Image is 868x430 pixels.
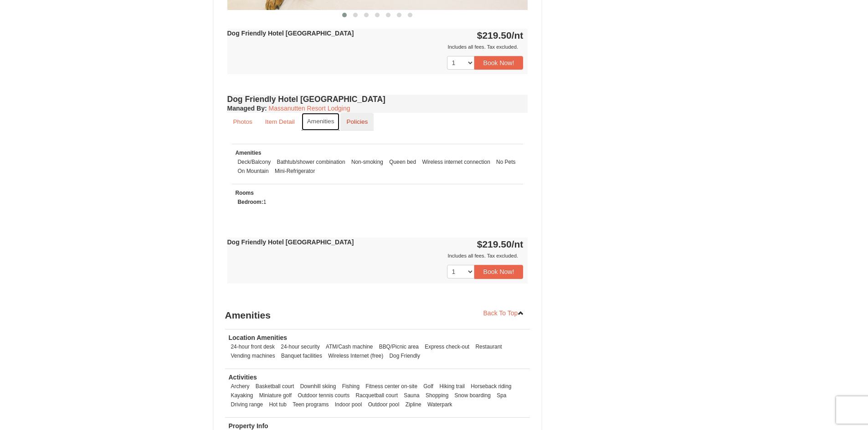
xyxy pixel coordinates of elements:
li: Racquetball court [353,391,400,400]
li: Archery [229,382,252,391]
li: Outdoor tennis courts [295,391,352,400]
li: No Pets [494,157,518,167]
li: ATM/Cash machine [324,342,375,351]
small: Policies [346,118,368,125]
h4: Dog Friendly Hotel [GEOGRAPHIC_DATA] [227,95,528,104]
li: Indoor pool [333,400,365,409]
li: Miniature golf [257,391,294,400]
li: 24-hour front desk [229,342,277,351]
a: Photos [227,113,258,131]
li: Snow boarding [452,391,493,400]
span: /nt [512,239,524,249]
li: Dog Friendly [387,351,422,360]
small: Amenities [236,150,262,156]
a: Policies [340,113,374,131]
li: Fishing [340,382,362,391]
strong: $219.50 [477,30,524,40]
li: Driving range [229,400,266,409]
li: Basketball court [253,382,297,391]
strong: Property Info [229,422,268,430]
strong: Location Amenities [229,334,288,341]
li: Wireless Internet (free) [326,351,385,360]
span: Managed By [227,105,265,112]
strong: Dog Friendly Hotel [GEOGRAPHIC_DATA] [227,238,354,246]
li: Queen bed [387,157,418,167]
button: Book Now! [474,265,524,278]
li: 24-hour security [278,342,322,351]
li: Waterpark [425,400,454,409]
h3: Amenities [225,306,530,324]
li: Mini-Refrigerator [272,167,318,176]
li: Shopping [423,391,451,400]
li: Spa [494,391,508,400]
li: Hot tub [267,400,289,409]
li: Express check-out [422,342,472,351]
strong: $219.50 [477,239,524,249]
li: Non-smoking [349,157,385,167]
li: Bathtub/shower combination [275,157,348,167]
li: Teen programs [290,400,331,409]
li: Deck/Balcony [236,157,273,167]
strong: Bedroom: [238,199,263,205]
li: Outdoor pool [366,400,402,409]
div: Includes all fees. Tax excluded. [227,42,524,51]
a: Back To Top [478,306,530,320]
small: Item Detail [265,118,295,125]
li: BBQ/Picnic area [377,342,421,351]
li: Sauna [401,391,421,400]
small: Photos [233,118,252,125]
div: Includes all fees. Tax excluded. [227,251,524,260]
li: On Mountain [236,167,271,176]
span: /nt [512,30,524,40]
li: Horseback riding [468,382,514,391]
li: Kayaking [229,391,256,400]
li: 1 [236,197,269,207]
small: Amenities [307,118,334,125]
a: Massanutten Resort Lodging [269,105,350,112]
li: Restaurant [473,342,504,351]
li: Hiking trail [437,382,467,391]
small: Rooms [236,190,254,196]
li: Golf [421,382,436,391]
li: Fitness center on-site [363,382,420,391]
a: Amenities [302,113,340,131]
li: Banquet facilities [279,351,324,360]
li: Vending machines [229,351,277,360]
a: Item Detail [259,113,301,131]
li: Wireless internet connection [420,157,492,167]
li: Downhill skiing [298,382,339,391]
strong: Activities [229,374,257,381]
strong: : [227,105,267,112]
strong: Dog Friendly Hotel [GEOGRAPHIC_DATA] [227,30,354,37]
button: Book Now! [474,56,524,70]
li: Zipline [403,400,424,409]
